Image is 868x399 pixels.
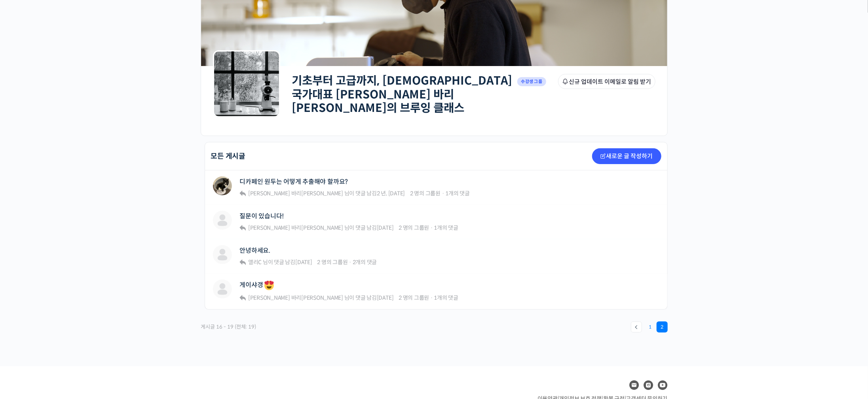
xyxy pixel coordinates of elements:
[377,190,405,197] a: 2 년, [DATE]
[240,178,348,185] a: 디카페인 원두는 어떻게 추출해야 할까요?
[201,321,257,333] div: 게시글 16 - 19 (전체: 19)
[211,153,246,160] h2: 모든 게시글
[430,224,433,231] span: ·
[247,224,343,231] a: [PERSON_NAME] 바리[PERSON_NAME]
[52,251,102,270] a: Messages
[517,77,547,86] span: 수강생 그룹
[20,263,34,269] span: Home
[240,247,271,254] a: 안녕하세요.
[657,321,668,333] span: 2
[292,74,513,115] a: 기초부터 고급까지, [DEMOGRAPHIC_DATA] 국가대표 [PERSON_NAME] 바리[PERSON_NAME]의 브루잉 클래스
[248,190,343,197] span: [PERSON_NAME] 바리[PERSON_NAME]
[102,251,152,270] a: Settings
[247,259,262,266] a: 앨리C
[353,259,377,266] span: 2개의 댓글
[247,259,312,266] span: 님이 댓글 남김
[240,280,275,291] a: 게이샤갱
[399,294,429,301] span: 2 명의 그룹원
[247,224,393,231] span: 님이 댓글 남김
[434,294,459,301] span: 1개의 댓글
[631,321,642,333] a: ←
[377,224,394,231] a: [DATE]
[247,190,343,197] a: [PERSON_NAME] 바리[PERSON_NAME]
[558,74,655,89] button: 신규 업데이트 이메일로 알림 받기
[645,321,656,333] a: 1
[240,212,284,220] a: 질문이 있습니다!
[317,259,348,266] span: 2 명의 그룹원
[410,190,441,197] span: 2 명의 그룹원
[117,263,137,269] span: Settings
[248,224,343,231] span: [PERSON_NAME] 바리[PERSON_NAME]
[377,294,394,301] a: [DATE]
[248,259,262,266] span: 앨리C
[399,224,429,231] span: 2 명의 그룹원
[247,190,405,197] span: 님이 댓글 남김
[445,190,470,197] span: 1개의 댓글
[434,224,459,231] span: 1개의 댓글
[430,294,433,301] span: ·
[248,294,343,301] span: [PERSON_NAME] 바리[PERSON_NAME]
[2,251,52,270] a: Home
[247,294,393,301] span: 님이 댓글 남김
[264,281,274,290] img: 😍
[213,50,280,117] img: Group logo of 기초부터 고급까지, 영국 국가대표 박상호 바리스타의 브루잉 클래스
[592,148,661,164] a: 새로운 글 작성하기
[295,259,312,266] a: [DATE]
[66,263,89,269] span: Messages
[247,294,343,301] a: [PERSON_NAME] 바리[PERSON_NAME]
[349,259,351,266] span: ·
[442,190,444,197] span: ·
